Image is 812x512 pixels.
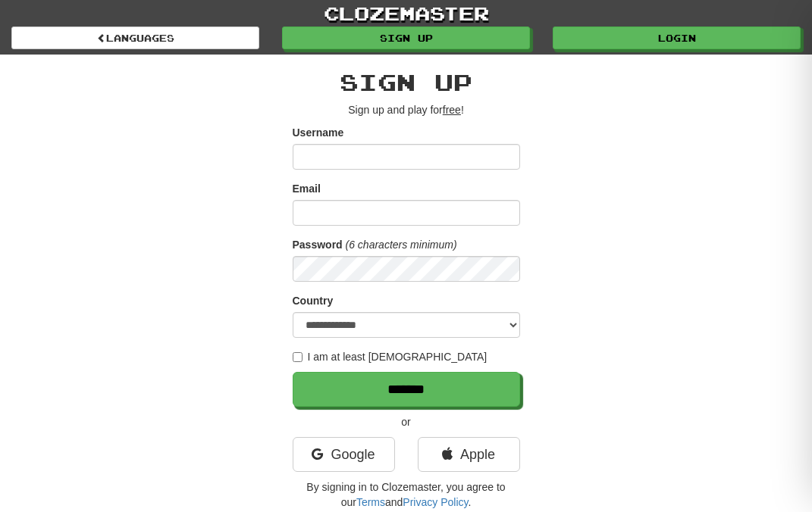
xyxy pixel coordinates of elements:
label: Password [293,237,343,252]
em: (6 characters minimum) [346,239,457,251]
p: Sign up and play for ! [293,102,520,117]
label: I am at least [DEMOGRAPHIC_DATA] [293,349,488,364]
label: Username [293,125,344,140]
a: Terms [356,496,385,508]
a: Languages [11,27,259,49]
label: Email [293,181,321,196]
a: Login [553,27,801,49]
p: or [293,414,520,429]
label: Country [293,293,334,308]
u: free [443,104,461,116]
a: Google [293,437,395,472]
h2: Sign up [293,70,520,95]
input: I am at least [DEMOGRAPHIC_DATA] [293,352,303,362]
a: Apple [418,437,520,472]
a: Sign up [282,27,530,49]
a: Privacy Policy [403,496,468,508]
p: By signing in to Clozemaster, you agree to our and . [293,479,520,510]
